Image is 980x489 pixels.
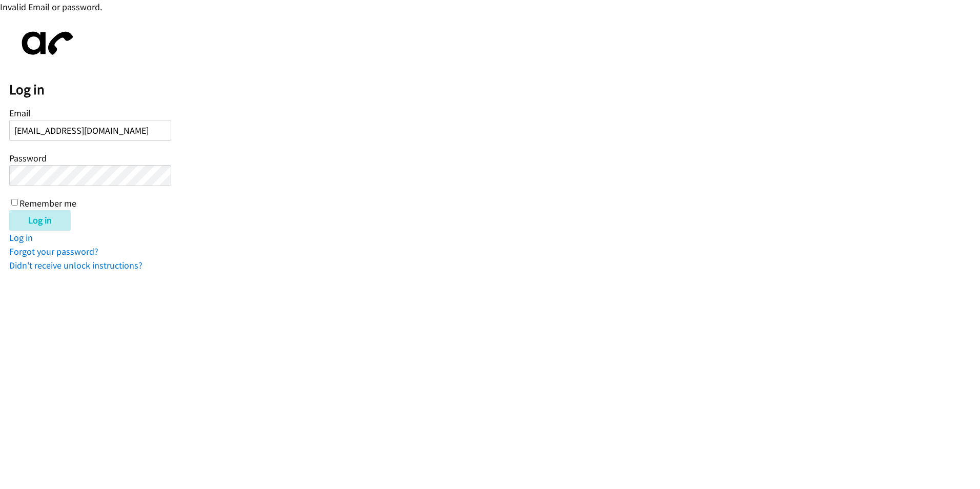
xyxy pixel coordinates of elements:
[9,107,31,119] label: Email
[9,152,47,164] label: Password
[19,197,76,209] label: Remember me
[9,232,33,243] a: Log in
[9,210,71,231] input: Log in
[9,246,98,257] a: Forgot your password?
[9,23,81,64] img: aphone-8a226864a2ddd6a5e75d1ebefc011f4aa8f32683c2d82f3fb0802fe031f96514.svg
[9,81,980,98] h2: Log in
[9,259,142,271] a: Didn't receive unlock instructions?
